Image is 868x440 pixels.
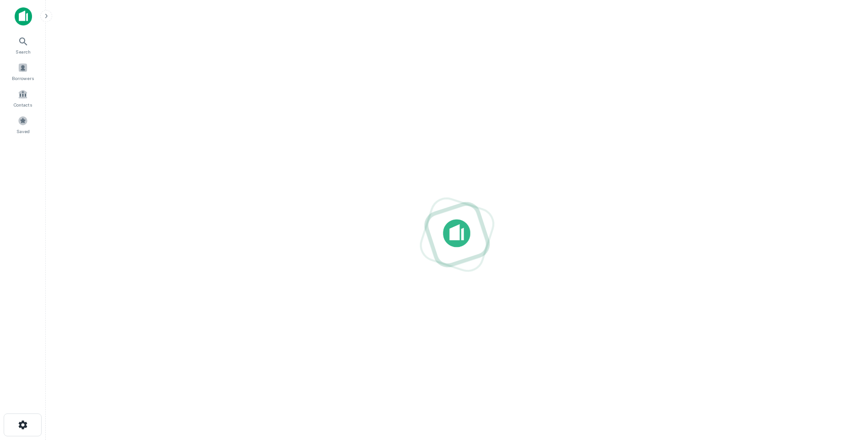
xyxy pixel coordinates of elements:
span: Saved [16,128,30,135]
a: Search [3,32,43,57]
a: Contacts [3,86,43,110]
span: Contacts [14,101,32,108]
span: Borrowers [12,75,34,82]
span: Search [16,48,31,55]
img: capitalize-icon.png [15,7,32,26]
a: Saved [3,112,43,137]
a: Borrowers [3,59,43,84]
